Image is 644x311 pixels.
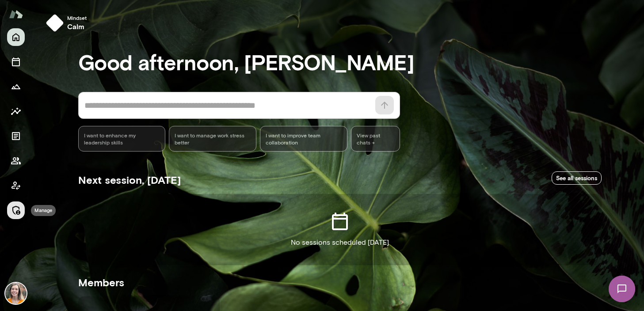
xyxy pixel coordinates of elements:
span: Mindset [67,14,87,21]
button: Manage [7,201,25,219]
button: Home [7,28,25,46]
span: I want to manage work stress better [175,132,251,146]
span: View past chats -> [351,126,400,152]
span: I want to enhance my leadership skills [84,132,160,146]
a: See all sessions [552,171,602,185]
h3: Good afternoon, [PERSON_NAME] [78,49,602,74]
div: I want to enhance my leadership skills [78,126,166,152]
div: Manage [31,205,56,216]
button: Growth Plan [7,78,25,95]
img: Mento [9,6,23,23]
button: Mindsetcalm [42,11,94,35]
img: Carrie Kelly [5,283,27,304]
span: I want to improve team collaboration [266,132,342,146]
img: mindset [46,14,64,32]
h5: Members [78,275,602,289]
button: Insights [7,102,25,120]
button: Members [7,152,25,170]
button: Documents [7,127,25,145]
h6: calm [67,21,87,32]
p: No sessions scheduled [DATE] [291,237,389,248]
button: Sessions [7,53,25,71]
h5: Next session, [DATE] [78,173,181,187]
div: I want to improve team collaboration [260,126,347,152]
button: Client app [7,177,25,194]
div: I want to manage work stress better [169,126,256,152]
